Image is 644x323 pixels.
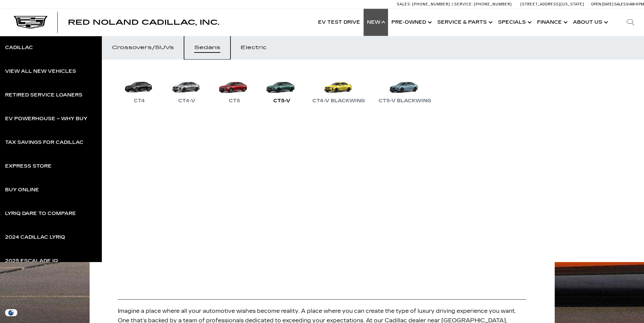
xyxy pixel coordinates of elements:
[5,259,58,263] div: 2025 Escalade IQ
[474,2,512,6] span: [PHONE_NUMBER]
[194,45,220,50] div: Sedans
[5,211,76,216] div: LYRIQ Dare to Compare
[397,2,411,6] span: Sales:
[388,9,434,36] a: Pre-Owned
[175,97,199,105] div: CT4-V
[231,36,277,60] a: Electric
[452,2,514,6] a: Service: [PHONE_NUMBER]
[102,36,184,60] a: Crossovers/SUVs
[112,45,174,50] div: Crossovers/SUVs
[309,97,368,105] div: CT4-V Blackwing
[397,2,452,6] a: Sales: [PHONE_NUMBER]
[119,70,160,105] a: CT4
[375,97,435,105] div: CT5-V Blackwing
[166,70,207,105] a: CT4-V
[214,70,255,105] a: CT5
[412,2,450,6] span: [PHONE_NUMBER]
[261,70,302,105] a: CT5-V
[375,70,435,105] a: CT5-V Blackwing
[241,45,266,50] div: Electric
[68,18,219,26] span: Red Noland Cadillac, Inc.
[5,164,52,169] div: Express Store
[68,19,219,26] a: Red Noland Cadillac, Inc.
[570,9,610,36] a: About Us
[520,2,584,6] a: [STREET_ADDRESS][US_STATE]
[434,9,495,36] a: Service & Parts
[534,9,570,36] a: Finance
[591,2,613,6] span: Open [DATE]
[454,2,473,6] span: Service:
[130,97,148,105] div: CT4
[5,69,76,74] div: View All New Vehicles
[5,235,65,240] div: 2024 Cadillac LYRIQ
[5,188,39,192] div: Buy Online
[364,9,388,36] a: New
[5,140,84,145] div: Tax Savings for Cadillac
[315,9,364,36] a: EV Test Drive
[3,309,19,316] img: Opt-Out Icon
[309,70,368,105] a: CT4-V Blackwing
[225,97,243,105] div: CT5
[3,309,19,316] section: Click to Open Cookie Consent Modal
[614,2,626,6] span: Sales:
[5,45,33,50] div: Cadillac
[14,16,48,29] img: Cadillac Dark Logo with Cadillac White Text
[5,93,82,98] div: Retired Service Loaners
[184,36,231,60] a: Sedans
[270,97,294,105] div: CT5-V
[626,2,644,6] span: 9 AM-6 PM
[5,116,87,121] div: EV Powerhouse – Why Buy
[495,9,534,36] a: Specials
